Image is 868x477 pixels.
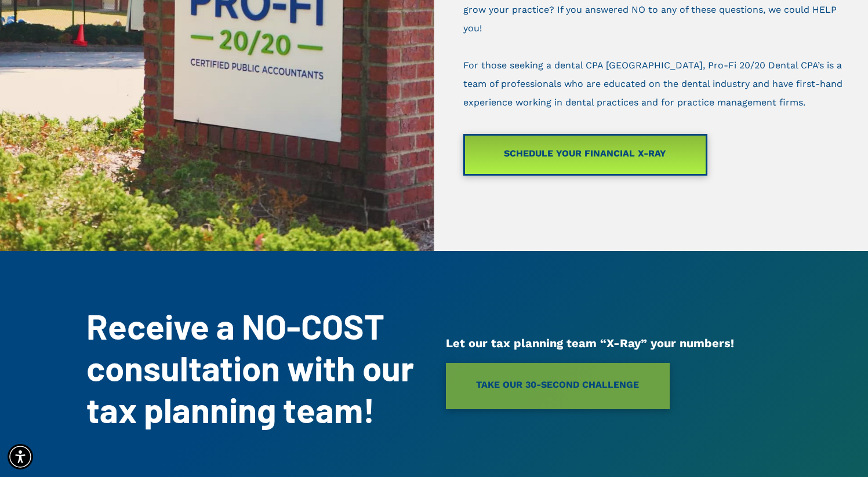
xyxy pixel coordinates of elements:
[504,140,666,166] span: SCHEDULE YOUR FINANCIAL X-RAY
[476,372,639,398] span: TAKE OUR 30-SECOND CHALLENGE
[446,363,670,409] a: TAKE OUR 30-SECOND CHALLENGE
[446,336,734,350] span: Let our tax planning team “X-Ray” your numbers!
[8,444,33,469] div: Accessibility Menu
[463,134,707,176] a: SCHEDULE YOUR FINANCIAL X-RAY
[463,60,842,108] span: For those seeking a dental CPA [GEOGRAPHIC_DATA], Pro-Fi 20/20 Dental CPA’s is a team of professi...
[86,305,414,430] strong: Receive a NO-COST consultation with our tax planning team!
